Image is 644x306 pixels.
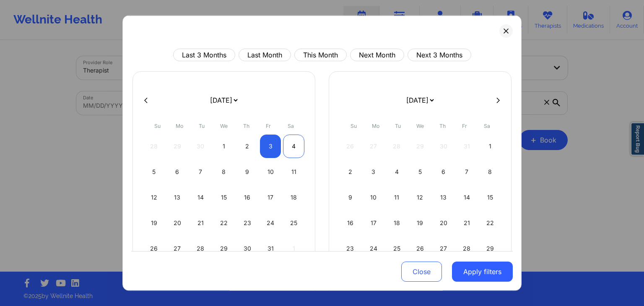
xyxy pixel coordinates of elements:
[283,186,304,209] div: Sat Oct 18 2025
[213,211,235,235] div: Wed Oct 22 2025
[143,160,165,184] div: Sun Oct 05 2025
[213,160,235,184] div: Wed Oct 08 2025
[410,211,431,235] div: Wed Nov 19 2025
[190,237,211,260] div: Tue Oct 28 2025
[260,211,281,235] div: Fri Oct 24 2025
[410,186,431,209] div: Wed Nov 12 2025
[143,186,165,209] div: Sun Oct 12 2025
[167,160,188,184] div: Mon Oct 06 2025
[236,135,258,158] div: Thu Oct 02 2025
[213,135,235,158] div: Wed Oct 01 2025
[395,123,401,129] abbr: Tuesday
[340,211,361,235] div: Sun Nov 16 2025
[236,160,258,184] div: Thu Oct 09 2025
[220,123,228,129] abbr: Wednesday
[433,211,454,235] div: Thu Nov 20 2025
[173,49,235,61] button: Last 3 Months
[294,49,347,61] button: This Month
[260,186,281,209] div: Fri Oct 17 2025
[484,123,490,129] abbr: Saturday
[143,211,165,235] div: Sun Oct 19 2025
[479,186,501,209] div: Sat Nov 15 2025
[283,211,304,235] div: Sat Oct 25 2025
[363,237,384,260] div: Mon Nov 24 2025
[213,186,235,209] div: Wed Oct 15 2025
[452,262,513,282] button: Apply filters
[199,123,205,129] abbr: Tuesday
[410,237,431,260] div: Wed Nov 26 2025
[340,237,361,260] div: Sun Nov 23 2025
[416,123,424,129] abbr: Wednesday
[456,211,478,235] div: Fri Nov 21 2025
[363,211,384,235] div: Mon Nov 17 2025
[372,123,379,129] abbr: Monday
[433,186,454,209] div: Thu Nov 13 2025
[351,123,357,129] abbr: Sunday
[350,49,404,61] button: Next Month
[176,123,183,129] abbr: Monday
[340,160,361,184] div: Sun Nov 02 2025
[386,160,408,184] div: Tue Nov 04 2025
[143,237,165,260] div: Sun Oct 26 2025
[190,186,211,209] div: Tue Oct 14 2025
[479,237,501,260] div: Sat Nov 29 2025
[283,135,304,158] div: Sat Oct 04 2025
[288,123,294,129] abbr: Saturday
[236,211,258,235] div: Thu Oct 23 2025
[462,123,467,129] abbr: Friday
[167,211,188,235] div: Mon Oct 20 2025
[283,160,304,184] div: Sat Oct 11 2025
[433,160,454,184] div: Thu Nov 06 2025
[408,49,471,61] button: Next 3 Months
[386,211,408,235] div: Tue Nov 18 2025
[260,237,281,260] div: Fri Oct 31 2025
[439,123,446,129] abbr: Thursday
[236,237,258,260] div: Thu Oct 30 2025
[167,237,188,260] div: Mon Oct 27 2025
[456,186,478,209] div: Fri Nov 14 2025
[401,262,442,282] button: Close
[190,211,211,235] div: Tue Oct 21 2025
[456,160,478,184] div: Fri Nov 07 2025
[386,237,408,260] div: Tue Nov 25 2025
[239,49,291,61] button: Last Month
[167,186,188,209] div: Mon Oct 13 2025
[154,123,161,129] abbr: Sunday
[340,186,361,209] div: Sun Nov 09 2025
[363,160,384,184] div: Mon Nov 03 2025
[363,186,384,209] div: Mon Nov 10 2025
[236,186,258,209] div: Thu Oct 16 2025
[479,160,501,184] div: Sat Nov 08 2025
[456,237,478,260] div: Fri Nov 28 2025
[479,135,501,158] div: Sat Nov 01 2025
[266,123,271,129] abbr: Friday
[410,160,431,184] div: Wed Nov 05 2025
[386,186,408,209] div: Tue Nov 11 2025
[190,160,211,184] div: Tue Oct 07 2025
[213,237,235,260] div: Wed Oct 29 2025
[260,135,281,158] div: Fri Oct 03 2025
[260,160,281,184] div: Fri Oct 10 2025
[433,237,454,260] div: Thu Nov 27 2025
[243,123,249,129] abbr: Thursday
[479,211,501,235] div: Sat Nov 22 2025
